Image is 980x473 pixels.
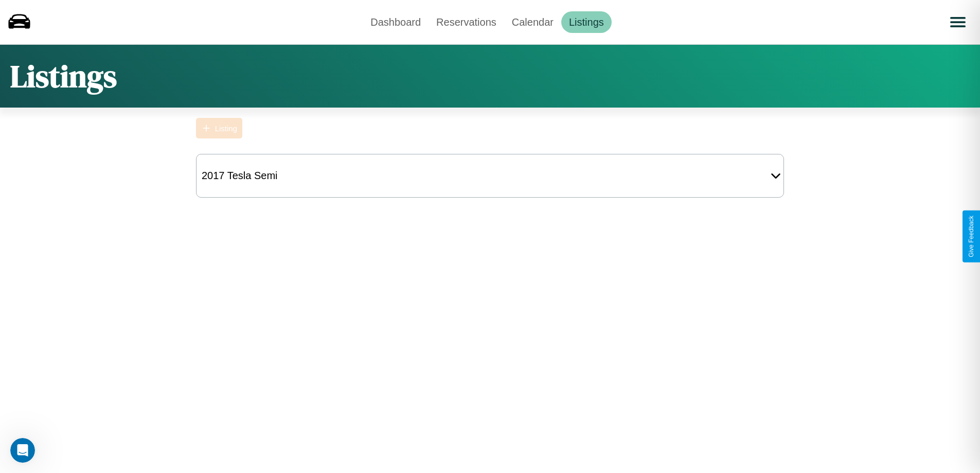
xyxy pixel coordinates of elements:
div: Listing [215,124,237,133]
div: Give Feedback [968,216,975,257]
iframe: Intercom live chat [10,438,35,463]
h1: Listings [10,55,117,97]
a: Listings [561,11,612,33]
button: Listing [196,118,242,138]
a: Reservations [429,11,504,33]
a: Calendar [504,11,561,33]
a: Dashboard [363,11,429,33]
button: Open menu [943,8,972,37]
div: 2017 Tesla Semi [197,165,283,187]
